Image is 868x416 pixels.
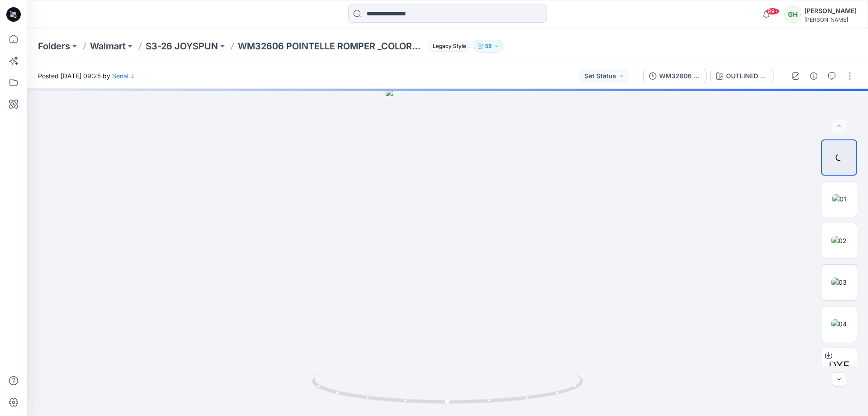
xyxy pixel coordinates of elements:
[474,40,503,53] button: 58
[831,277,847,287] img: 03
[832,194,846,204] img: 01
[90,40,126,53] a: Walmart
[829,358,849,374] span: DXF
[804,16,857,23] div: [PERSON_NAME]
[831,319,847,329] img: 04
[38,71,134,81] span: Posted [DATE] 09:25 by
[485,41,492,51] p: 58
[807,69,821,83] button: Details
[710,69,774,83] button: OUTLINED FLOWER WINTER WHITE
[146,40,218,53] a: S3-26 JOYSPUN
[784,6,801,23] div: GH
[112,72,134,80] a: Senal J
[804,5,857,16] div: [PERSON_NAME]
[38,40,70,53] a: Folders
[766,8,779,15] span: 99+
[726,71,768,81] div: OUTLINED FLOWER WINTER WHITE
[643,69,707,83] button: WM32606 POINTELLE ROMPER _COLORWAY_REV1
[659,71,701,81] div: WM32606 POINTELLE ROMPER _COLORWAY_REV1
[429,41,470,52] span: Legacy Style
[238,40,425,53] p: WM32606 POINTELLE ROMPER _COLORWAY_REV3
[831,236,847,245] img: 02
[425,40,470,53] button: Legacy Style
